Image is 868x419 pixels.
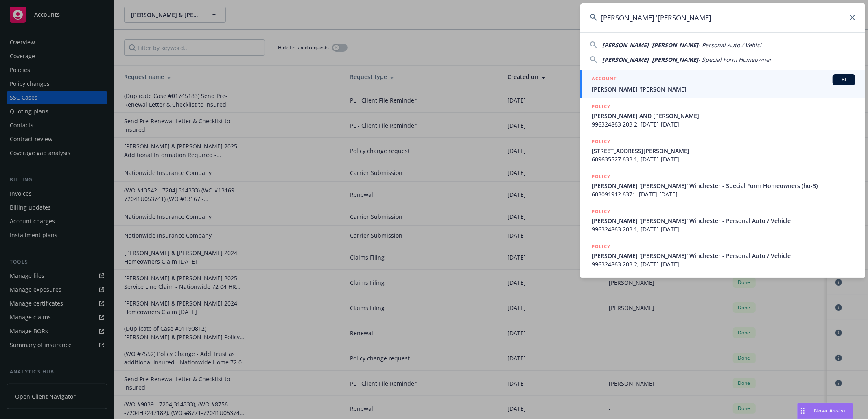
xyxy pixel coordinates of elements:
[580,203,865,238] a: POLICY[PERSON_NAME] '[PERSON_NAME]' Winchester - Personal Auto / Vehicle996324863 203 1, [DATE]-[...
[592,103,610,111] h5: POLICY
[836,76,852,83] span: BI
[698,41,761,49] span: - Personal Auto / Vehicl
[592,242,610,251] h5: POLICY
[592,111,855,120] span: [PERSON_NAME] AND [PERSON_NAME]
[592,137,610,146] h5: POLICY
[580,168,865,203] a: POLICY[PERSON_NAME] '[PERSON_NAME]' Winchester - Special Form Homeowners (ho-3)603091912 6371, [D...
[798,403,808,419] div: Drag to move
[592,260,855,268] span: 996324863 203 2, [DATE]-[DATE]
[592,181,855,190] span: [PERSON_NAME] '[PERSON_NAME]' Winchester - Special Form Homeowners (ho-3)
[592,225,855,234] span: 996324863 203 1, [DATE]-[DATE]
[592,207,610,216] h5: POLICY
[580,98,865,133] a: POLICY[PERSON_NAME] AND [PERSON_NAME]996324863 203 2, [DATE]-[DATE]
[602,56,698,63] span: [PERSON_NAME] '[PERSON_NAME]
[592,74,617,84] h5: ACCOUNT
[592,155,855,164] span: 609635527 633 1, [DATE]-[DATE]
[592,172,610,181] h5: POLICY
[592,146,855,155] span: [STREET_ADDRESS][PERSON_NAME]
[592,251,855,260] span: [PERSON_NAME] '[PERSON_NAME]' Winchester - Personal Auto / Vehicle
[580,133,865,168] a: POLICY[STREET_ADDRESS][PERSON_NAME]609635527 633 1, [DATE]-[DATE]
[592,216,855,225] span: [PERSON_NAME] '[PERSON_NAME]' Winchester - Personal Auto / Vehicle
[698,56,772,63] span: - Special Form Homeowner
[580,3,865,32] input: Search...
[797,403,853,419] button: Nova Assist
[580,238,865,273] a: POLICY[PERSON_NAME] '[PERSON_NAME]' Winchester - Personal Auto / Vehicle996324863 203 2, [DATE]-[...
[592,190,855,199] span: 603091912 6371, [DATE]-[DATE]
[592,120,855,129] span: 996324863 203 2, [DATE]-[DATE]
[580,70,865,98] a: ACCOUNTBI[PERSON_NAME] '[PERSON_NAME]
[814,407,846,414] span: Nova Assist
[592,85,855,94] span: [PERSON_NAME] '[PERSON_NAME]
[602,41,698,49] span: [PERSON_NAME] '[PERSON_NAME]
